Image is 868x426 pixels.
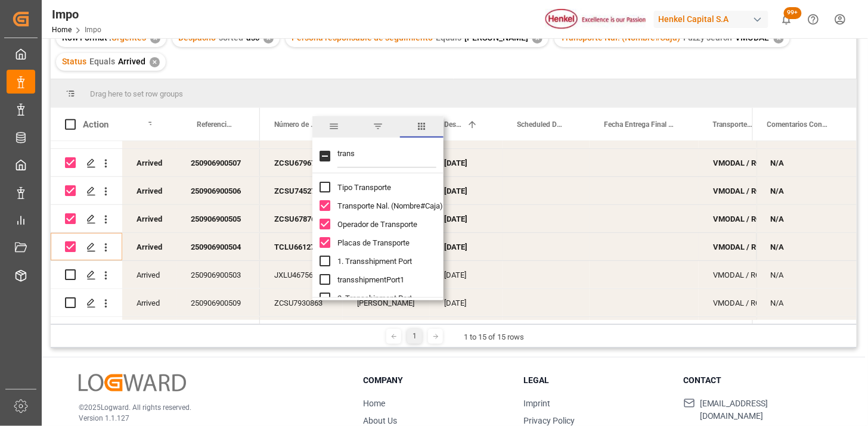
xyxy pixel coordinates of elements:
[337,294,412,303] span: 2. Transshipment Port
[51,149,260,177] div: Press SPACE to deselect this row.
[176,289,260,316] div: 250906900509
[337,144,436,168] input: Filter Columns Input
[430,177,503,204] div: [DATE]
[176,205,260,232] div: 250906900505
[51,177,260,205] div: Press SPACE to deselect this row.
[757,317,857,344] div: N/A
[523,399,550,408] a: Imprint
[260,149,343,176] div: ZCSU6796702
[430,289,503,316] div: [DATE]
[320,252,451,270] div: 1. Transshipment Port column toggle visibility (hidden)
[699,317,795,344] div: VMODAL / ROFE
[122,205,176,232] div: Arrived
[430,149,503,176] div: [DATE]
[713,120,754,129] span: Transporte Nal. (Nombre#Caja)
[523,416,575,425] a: Privacy Policy
[337,275,404,284] span: transshipmentPort1
[51,233,260,261] div: Press SPACE to deselect this row.
[197,120,235,129] span: Referencia Leschaco
[757,149,857,177] div: Press SPACE to deselect this row.
[343,289,430,316] div: [PERSON_NAME]
[176,317,260,344] div: 250906900508
[364,399,386,408] a: Home
[52,5,101,23] div: Impo
[757,233,857,260] div: N/A
[176,149,260,176] div: 250906900507
[260,177,343,204] div: ZCSU7452701
[79,402,334,413] p: © 2025 Logward. All rights reserved.
[176,233,260,260] div: 250906900504
[773,6,800,33] button: show 100 new notifications
[274,120,318,129] span: Número de Contenedor
[51,261,260,289] div: Press SPACE to select this row.
[320,197,451,215] div: Transporte Nal. (Nombre#Caja) column toggle visibility (visible)
[784,7,802,19] span: 99+
[757,289,857,317] div: Press SPACE to select this row.
[430,261,503,288] div: [DATE]
[337,220,417,229] span: Operador de Transporte
[260,317,343,344] div: ZCSU7185523
[79,413,334,424] p: Version 1.1.127
[684,374,829,387] h3: Contact
[767,120,828,129] span: Comentarios Contenedor
[517,120,565,129] span: Scheduled Delivery Date
[364,374,509,387] h3: Company
[337,238,410,247] span: Placas de Transporte
[337,183,391,192] span: Tipo Transporte
[757,177,857,205] div: Press SPACE to deselect this row.
[337,257,412,266] span: 1. Transshipment Port
[800,6,827,33] button: Help Center
[176,261,260,288] div: 250906900503
[343,317,430,344] div: [PERSON_NAME]
[604,120,674,129] span: Fecha Entrega Final en [GEOGRAPHIC_DATA]
[122,317,176,344] div: Arrived
[757,149,857,176] div: N/A
[464,331,524,343] div: 1 to 15 of 15 rows
[83,119,108,130] div: Action
[118,57,145,66] span: Arrived
[757,317,857,345] div: Press SPACE to select this row.
[260,261,343,288] div: JXLU4675640
[320,270,451,289] div: transshipmentPort1 column toggle visibility (hidden)
[122,149,176,176] div: Arrived
[51,317,260,345] div: Press SPACE to select this row.
[260,205,343,232] div: ZCSU6787697
[320,289,451,307] div: 2. Transshipment Port column toggle visibility (hidden)
[356,116,399,138] span: filter
[444,120,462,129] span: Despacho
[320,215,451,234] div: Operador de Transporte column toggle visibility (visible)
[757,205,857,233] div: Press SPACE to deselect this row.
[400,116,444,138] span: columns
[757,289,857,316] div: N/A
[699,149,795,176] div: VMODAL / ROFE
[430,317,503,344] div: [DATE]
[757,261,857,289] div: Press SPACE to select this row.
[312,116,356,138] span: general
[407,329,422,344] div: 1
[757,233,857,261] div: Press SPACE to deselect this row.
[699,177,795,204] div: VMODAL / ROFE
[89,57,115,66] span: Equals
[122,289,176,316] div: Arrived
[62,57,86,66] span: Status
[364,416,398,425] a: About Us
[757,261,857,288] div: N/A
[545,9,646,30] img: Henkel%20logo.jpg_1689854090.jpg
[699,261,795,288] div: VMODAL / ROFE
[260,233,343,260] div: TCLU6612790
[51,205,260,233] div: Press SPACE to deselect this row.
[122,261,176,288] div: Arrived
[52,26,72,34] a: Home
[176,177,260,204] div: 250906900506
[51,289,260,317] div: Press SPACE to select this row.
[523,374,668,387] h3: Legal
[654,11,768,28] div: Henkel Capital S.A
[337,201,443,210] span: Transporte Nal. (Nombre#Caja)
[90,89,183,98] span: Drag here to set row groups
[320,178,451,197] div: Tipo Transporte column toggle visibility (hidden)
[122,177,176,204] div: Arrived
[79,374,186,391] img: Logward Logo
